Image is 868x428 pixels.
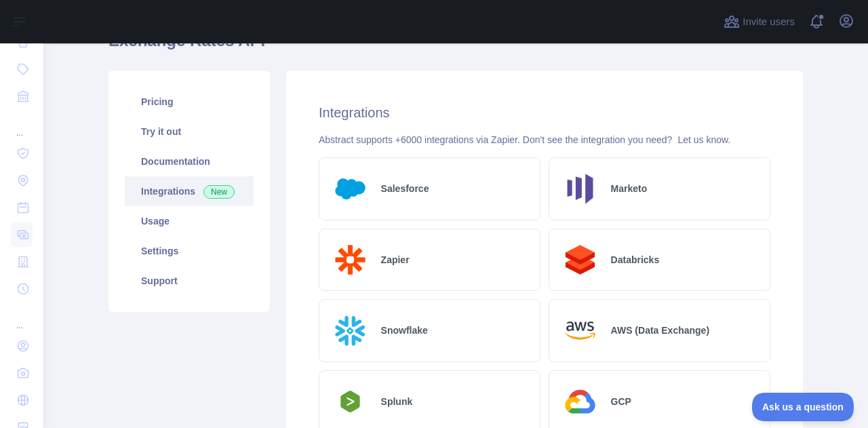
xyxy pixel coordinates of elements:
[125,266,254,296] a: Support
[125,147,254,176] a: Documentation
[560,382,600,422] img: Logo
[560,169,600,209] img: Logo
[611,182,648,195] h2: Marketo
[319,103,770,122] h2: Integrations
[330,169,370,209] img: Logo
[125,236,254,266] a: Settings
[381,324,428,337] h2: Snowflake
[11,111,33,138] div: ...
[611,324,709,337] h2: AWS (Data Exchange)
[677,133,730,147] button: Let us know.
[560,240,600,280] img: Logo
[125,117,254,147] a: Try it out
[11,304,33,331] div: ...
[381,182,429,195] h2: Salesforce
[108,30,803,62] h1: Exchange Rates API
[330,311,370,351] img: Logo
[125,176,254,206] a: Integrations New
[125,87,254,117] a: Pricing
[125,206,254,236] a: Usage
[319,133,770,147] div: Abstract supports +6000 integrations via Zapier. Don't see the integration you need?
[743,14,795,30] span: Invite users
[611,253,660,267] h2: Databricks
[330,240,370,280] img: Logo
[611,395,631,408] h2: GCP
[381,395,413,408] h2: Splunk
[381,253,410,267] h2: Zapier
[560,311,600,351] img: Logo
[721,11,797,33] button: Invite users
[330,387,370,416] img: Logo
[203,185,235,199] span: New
[752,393,854,421] iframe: Toggle Customer Support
